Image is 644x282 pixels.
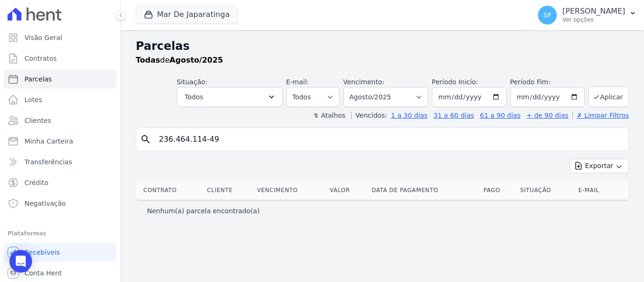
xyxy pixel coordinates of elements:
[136,181,203,200] th: Contrato
[136,56,160,64] strong: Todas
[25,137,73,146] span: Minha Carteira
[510,77,585,87] label: Período Fim:
[516,181,575,200] th: Situação
[136,38,629,55] h2: Parcelas
[530,2,644,28] button: SF [PERSON_NAME] Ver opções
[4,28,116,47] a: Visão Geral
[286,78,309,86] label: E-mail:
[185,91,203,103] span: Todos
[136,6,238,24] button: Mar De Japaratinga
[351,112,387,119] label: Vencidos:
[9,250,32,273] div: Open Intercom Messenger
[4,111,116,130] a: Clientes
[527,112,569,119] a: + de 90 dias
[153,130,625,149] input: Buscar por nome do lote ou do cliente
[588,87,629,107] button: Aplicar
[544,12,552,18] span: SF
[326,181,368,200] th: Valor
[136,55,223,66] p: de
[25,157,72,167] span: Transferências
[25,74,52,84] span: Parcelas
[4,132,116,151] a: Minha Carteira
[479,181,516,200] th: Pago
[4,173,116,192] a: Crédito
[575,181,618,200] th: E-mail
[170,56,223,64] strong: Agosto/2025
[140,134,151,145] i: search
[25,248,60,257] span: Recebíveis
[4,49,116,68] a: Contratos
[572,112,629,119] a: ✗ Limpar Filtros
[177,78,207,86] label: Situação:
[25,95,42,105] span: Lotes
[203,181,253,200] th: Cliente
[253,181,326,200] th: Vencimento
[4,70,116,89] a: Parcelas
[25,33,62,42] span: Visão Geral
[25,116,51,125] span: Clientes
[25,54,57,63] span: Contratos
[343,78,384,86] label: Vencimento:
[562,16,625,24] p: Ver opções
[8,228,113,239] div: Plataformas
[368,181,479,200] th: Data de Pagamento
[25,199,66,208] span: Negativação
[391,112,428,119] a: 1 a 30 dias
[313,112,345,119] label: ↯ Atalhos
[562,7,625,16] p: [PERSON_NAME]
[4,153,116,171] a: Transferências
[25,178,49,187] span: Crédito
[433,112,474,119] a: 31 a 60 dias
[4,243,116,262] a: Recebíveis
[4,90,116,109] a: Lotes
[147,206,260,216] p: Nenhum(a) parcela encontrado(a)
[25,268,62,278] span: Conta Hent
[570,159,629,173] button: Exportar
[177,87,282,107] button: Todos
[4,194,116,213] a: Negativação
[480,112,520,119] a: 61 a 90 dias
[432,78,478,86] label: Período Inicío:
